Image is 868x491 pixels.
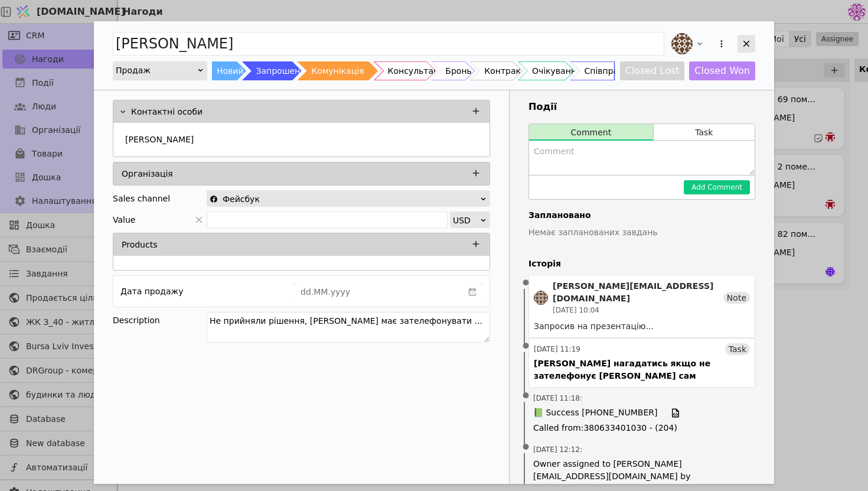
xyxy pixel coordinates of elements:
button: Comment [529,124,653,141]
div: Новий [217,61,244,80]
div: Очікування [532,61,581,80]
span: [DATE] 12:12 : [533,444,582,455]
span: • [520,268,532,298]
div: Note [723,292,750,304]
div: [PERSON_NAME] нагадатись якщо не зателефонує [PERSON_NAME] сам [534,357,750,382]
div: Продаж [116,62,197,79]
button: Closed Lost [620,61,685,80]
img: an [534,291,548,305]
div: [DATE] 11:19 [534,344,580,355]
button: Closed Won [689,61,755,80]
div: [PERSON_NAME][EMAIL_ADDRESS][DOMAIN_NAME] [553,280,723,305]
div: Task [725,343,750,355]
span: • [520,381,532,411]
div: Sales channel [113,190,170,207]
div: Add Opportunity [94,21,774,484]
svg: calender simple [468,288,477,296]
div: Бронь [445,61,471,80]
div: Співпраця [584,61,629,80]
div: [DATE] 10:04 [553,305,723,316]
div: Консультація [388,61,446,80]
span: • [520,433,532,463]
p: Products [122,239,157,251]
p: Організація [122,168,173,180]
p: [PERSON_NAME] [125,134,194,146]
h4: Заплановано [528,209,755,222]
span: • [520,331,532,362]
input: dd.MM.yyyy [294,284,463,300]
div: Комунікація [311,61,364,80]
div: Дата продажу [120,283,183,300]
span: Фейсбук [223,191,260,207]
div: Запрошення [256,61,311,80]
div: Description [113,312,207,329]
span: Value [113,212,135,228]
h3: Події [528,100,755,114]
div: USD [453,212,479,229]
button: Task [654,124,755,141]
textarea: Не прийняли рішення, [PERSON_NAME] має зателефонувати ... [207,312,490,343]
div: Контракт [484,61,526,80]
span: 📗 Success [PHONE_NUMBER] [533,407,657,420]
img: facebook.svg [210,195,218,203]
span: Called from : 380633401030 - (204) [533,422,750,434]
img: an [671,33,693,54]
div: Запросив на презентацію... [534,320,750,333]
p: Немає запланованих завдань [528,226,755,239]
button: Add Comment [684,180,750,194]
h4: Історія [528,258,755,270]
p: Контактні особи [131,106,203,118]
span: [DATE] 11:18 : [533,393,582,404]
